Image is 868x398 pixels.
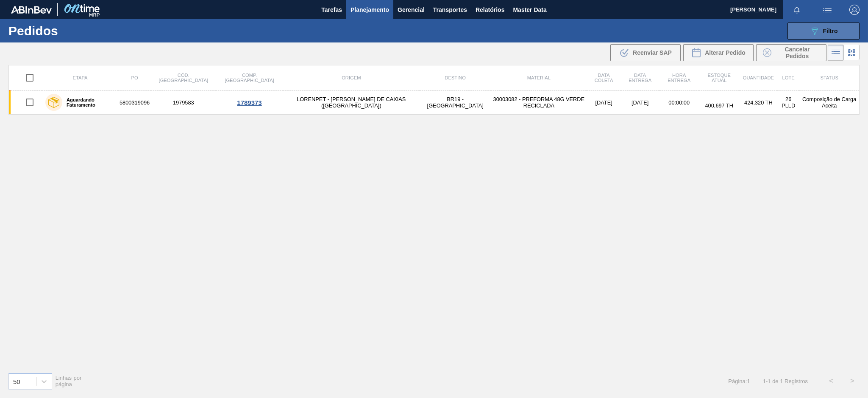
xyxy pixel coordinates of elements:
img: Logout [849,5,860,15]
button: Cancelar Pedidos [756,44,826,61]
span: Estoque atual [708,73,731,83]
span: Reenviar SAP [633,49,672,56]
div: Cancelar Pedidos em Massa [756,44,826,61]
button: Notificações [783,4,810,16]
span: Data coleta [595,73,613,83]
span: Data entrega [629,73,651,83]
td: LORENPET - [PERSON_NAME] DE CAXIAS ([GEOGRAPHIC_DATA]) [283,90,420,115]
span: Lote [782,75,795,80]
td: [DATE] [621,90,659,115]
td: 30003082 - PREFORMA 48G VERDE RECICLADA [491,90,587,115]
span: Material [527,75,551,80]
div: 50 [13,378,20,385]
td: Composição de Carga Aceita [799,90,859,115]
span: Relatórios [476,5,504,15]
button: Filtro [787,23,860,40]
div: Alterar Pedido [683,44,754,61]
h1: Pedidos [8,26,136,36]
span: Comp. [GEOGRAPHIC_DATA] [225,73,274,83]
span: Cancelar Pedidos [775,46,820,59]
span: 400,697 TH [705,102,733,109]
span: Destino [445,75,466,80]
span: 1 - 1 de 1 Registros [763,378,808,384]
span: Hora Entrega [668,73,690,83]
img: TNhmsLtSVTkK8tSr43FrP2fwEKptu5GPRR3wAAAABJRU5ErkJggg== [11,6,52,14]
button: > [842,370,863,392]
td: 00:00:00 [659,90,699,115]
span: Linhas por página [56,375,82,387]
div: Visão em Lista [828,45,844,61]
span: Transportes [433,5,467,15]
div: Visão em Cards [844,45,860,61]
td: 424,320 TH [740,90,777,115]
span: Página : 1 [728,378,750,384]
td: 1979583 [151,90,216,115]
span: Tarefas [321,5,342,15]
span: Quantidade [743,75,774,80]
a: Aguardando Faturamento58003190961979583LORENPET - [PERSON_NAME] DE CAXIAS ([GEOGRAPHIC_DATA])BR19... [9,90,860,115]
span: Gerencial [398,5,425,15]
span: Status [820,75,838,80]
button: < [821,370,842,392]
span: PO [131,75,138,80]
span: Cód. [GEOGRAPHIC_DATA] [159,73,208,83]
span: Master Data [513,5,546,15]
td: 5800319096 [118,90,151,115]
td: 26 PLLD [777,90,799,115]
span: Etapa [72,75,87,80]
span: Filtro [823,28,838,34]
span: Planejamento [351,5,389,15]
span: Origem [342,75,361,80]
td: BR19 - [GEOGRAPHIC_DATA] [420,90,491,115]
label: Aguardando Faturamento [62,97,115,107]
div: 1789373 [217,99,281,106]
span: Alterar Pedido [705,49,746,56]
img: userActions [822,5,832,15]
div: Reenviar SAP [610,44,681,61]
td: [DATE] [587,90,620,115]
